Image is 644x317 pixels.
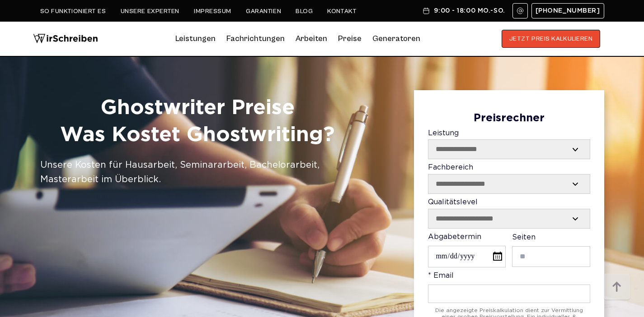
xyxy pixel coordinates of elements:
[428,233,506,267] label: Abgabetermin
[40,8,106,15] a: So funktioniert es
[428,198,590,229] label: Qualitätslevel
[175,32,216,46] a: Leistungen
[121,8,179,15] a: Unsere Experten
[372,32,420,46] a: Generatoren
[428,175,590,193] select: Fachbereich
[40,95,355,149] h1: Ghostwriter Preise Was Kostet Ghostwriting?
[296,32,327,46] a: Arbeiten
[226,32,285,46] a: Fachrichtungen
[428,272,590,303] label: * Email
[327,8,357,15] a: Kontakt
[502,30,601,48] button: JETZT PREIS KALKULIEREN
[338,34,362,43] a: Preise
[428,285,590,303] input: * Email
[296,8,313,15] a: Blog
[194,8,231,15] a: Impressum
[517,7,524,14] img: Email
[428,112,590,125] div: Preisrechner
[40,158,355,187] div: Unsere Kosten für Hausarbeit, Seminararbeit, Bachelorarbeit, Masterarbeit im Überblick.
[428,246,506,267] input: Abgabetermin
[428,129,590,160] label: Leistung
[428,140,590,159] select: Leistung
[246,8,281,15] a: Garantien
[428,164,590,194] label: Fachbereich
[512,234,536,241] span: Seiten
[531,3,604,18] a: [PHONE_NUMBER]
[603,274,630,301] img: button top
[428,209,590,228] select: Qualitätslevel
[33,30,98,48] img: logo wirschreiben
[536,7,600,14] span: [PHONE_NUMBER]
[434,7,505,14] span: 9:00 - 18:00 Mo.-So.
[422,7,430,14] img: Schedule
